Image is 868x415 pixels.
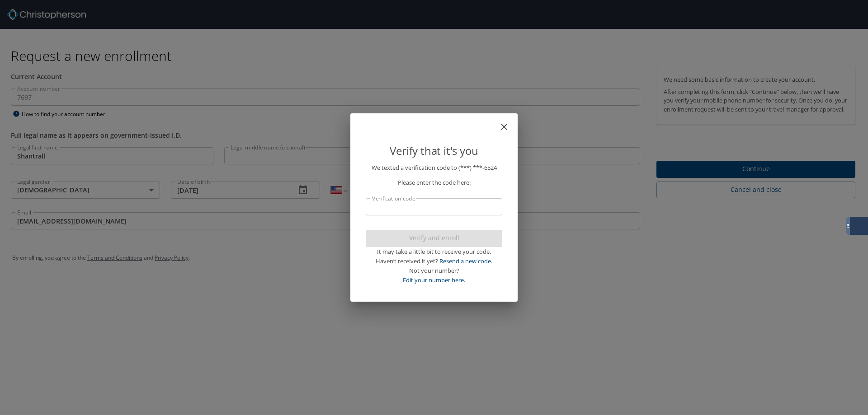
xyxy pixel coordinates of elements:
[366,178,502,187] p: Please enter the code here:
[366,142,502,159] p: Verify that it's you
[366,247,502,256] div: It may take a little bit to receive your code.
[503,117,514,128] button: close
[403,276,465,284] a: Edit your number here.
[366,256,502,266] div: Haven’t received it yet?
[439,257,492,265] a: Resend a new code.
[366,266,502,275] div: Not your number?
[366,163,502,173] p: We texted a verification code to (***) ***- 6524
